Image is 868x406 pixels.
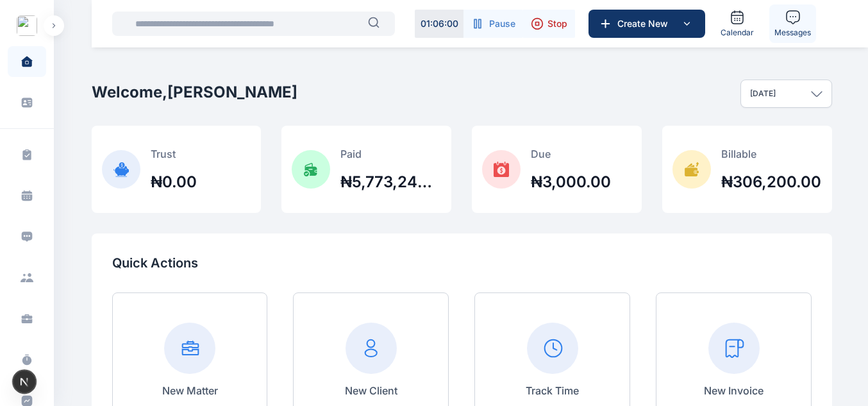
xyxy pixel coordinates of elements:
h2: ₦306,200.00 [721,172,821,192]
p: New Client [345,383,397,398]
button: Stop [523,10,575,38]
p: New Invoice [704,383,764,398]
button: Create New [588,10,705,38]
a: Calendar [715,4,759,43]
h2: ₦3,000.00 [531,172,611,192]
p: New Matter [162,383,218,398]
button: Pause [463,10,523,38]
p: Due [531,146,611,162]
span: Pause [489,17,515,30]
h2: ₦0.00 [151,172,197,192]
p: Billable [721,146,821,162]
a: Messages [769,4,816,43]
h2: Welcome, [PERSON_NAME] [92,82,297,103]
p: Paid [340,146,441,162]
span: Messages [774,28,811,38]
p: [DATE] [750,89,776,99]
span: Calendar [721,28,754,38]
span: Create New [612,17,679,30]
h2: ₦5,773,243.00 [340,172,441,192]
span: Stop [547,17,567,30]
p: Track Time [526,383,579,398]
p: Trust [151,146,197,162]
p: Quick Actions [112,254,812,272]
p: 01 : 06 : 00 [421,17,458,30]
